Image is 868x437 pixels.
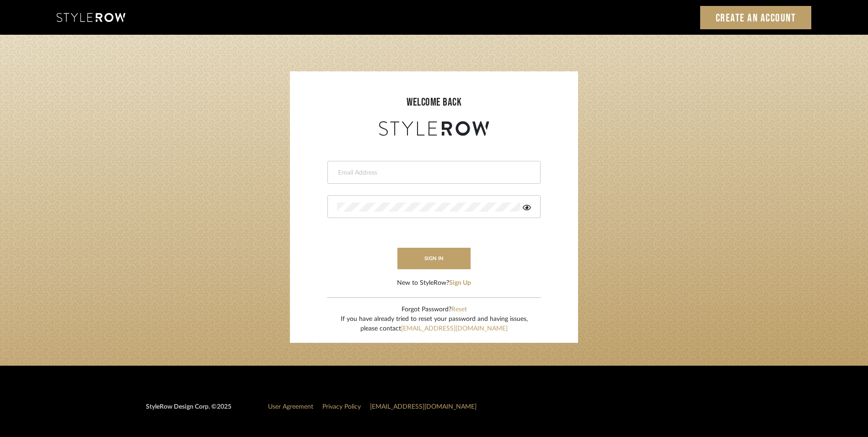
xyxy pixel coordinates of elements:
[268,404,313,410] a: User Agreement
[370,404,477,410] a: [EMAIL_ADDRESS][DOMAIN_NAME]
[337,168,529,177] input: Email Address
[322,404,361,410] a: Privacy Policy
[449,278,471,288] button: Sign Up
[397,248,471,269] button: sign in
[397,278,471,288] div: New to StyleRow?
[401,325,508,332] a: [EMAIL_ADDRESS][DOMAIN_NAME]
[299,94,569,111] div: welcome back
[341,314,528,334] div: If you have already tried to reset your password and having issues, please contact
[146,402,231,419] div: StyleRow Design Corp. ©2025
[700,6,812,29] a: Create an Account
[341,305,528,314] div: Forgot Password?
[451,305,467,314] button: Reset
